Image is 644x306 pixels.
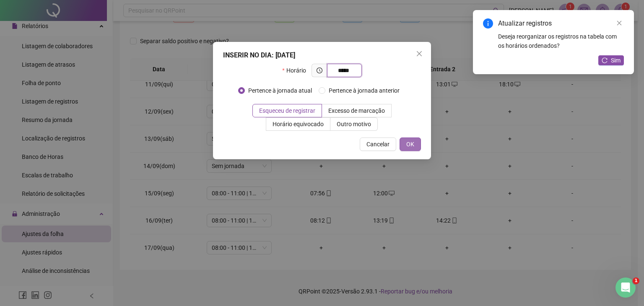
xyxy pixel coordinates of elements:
[273,121,324,127] span: Horário equivocado
[223,50,421,60] div: INSERIR NO DIA : [DATE]
[360,137,396,151] button: Cancelar
[598,55,624,65] button: Sim
[245,86,315,95] span: Pertence à jornada atual
[616,20,622,26] span: close
[615,18,624,28] a: Close
[602,57,608,63] span: reload
[259,107,315,114] span: Esqueceu de registrar
[282,64,311,77] label: Horário
[328,107,385,114] span: Excesso de marcação
[406,140,414,149] span: OK
[615,277,636,298] iframe: Intercom live chat
[400,137,421,151] button: OK
[366,140,390,149] span: Cancelar
[498,32,624,50] div: Deseja reorganizar os registros na tabela com os horários ordenados?
[611,56,621,65] span: Sim
[337,121,371,127] span: Outro motivo
[416,50,423,57] span: close
[633,277,639,284] span: 1
[413,47,426,60] button: Close
[498,18,624,29] div: Atualizar registros
[325,86,403,95] span: Pertence à jornada anterior
[317,67,322,73] span: clock-circle
[483,18,493,29] span: info-circle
